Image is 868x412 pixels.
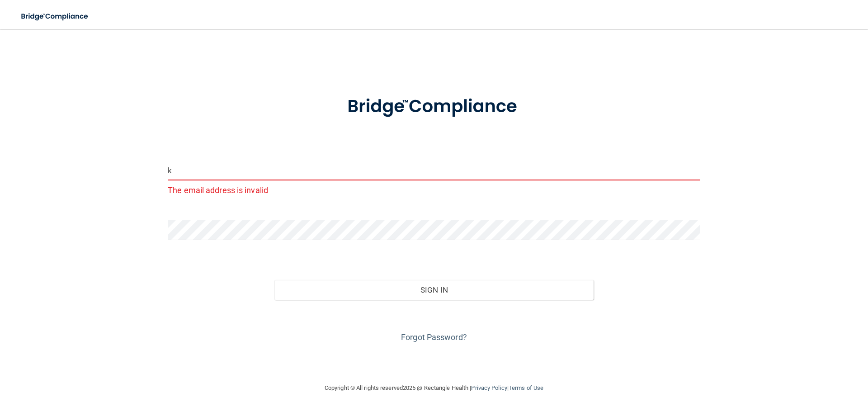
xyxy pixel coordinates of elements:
[329,83,539,130] img: bridge_compliance_login_screen.278c3ca4.svg
[471,384,507,391] a: Privacy Policy
[509,384,543,391] a: Terms of Use
[168,183,700,198] p: The email address is invalid
[168,160,700,180] input: Email
[401,332,467,342] a: Forgot Password?
[14,7,97,26] img: bridge_compliance_login_screen.278c3ca4.svg
[269,374,599,403] div: Copyright © All rights reserved 2025 @ Rectangle Health | |
[274,280,594,300] button: Sign In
